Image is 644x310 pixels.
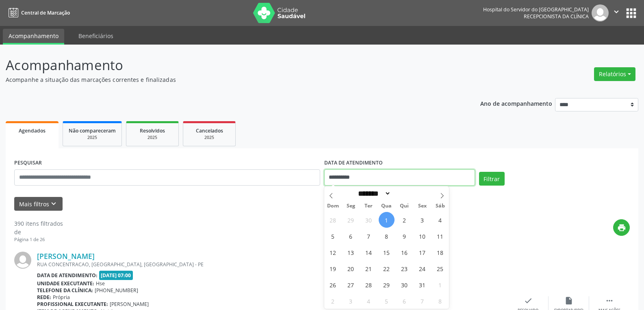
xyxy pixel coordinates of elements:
[53,294,70,301] span: Própria
[414,293,430,309] span: Novembro 7, 2025
[379,228,395,244] span: Outubro 8, 2025
[324,203,342,209] span: Dom
[325,212,341,228] span: Setembro 28, 2025
[37,272,98,279] b: Data de atendimento:
[69,127,116,134] span: Não compareceram
[361,261,377,276] span: Outubro 21, 2025
[37,294,51,301] b: Rede:
[196,127,223,134] span: Cancelados
[343,293,359,309] span: Novembro 3, 2025
[325,244,341,260] span: Outubro 12, 2025
[397,244,412,260] span: Outubro 16, 2025
[414,228,430,244] span: Outubro 10, 2025
[324,157,383,169] label: DATA DE ATENDIMENTO
[480,98,552,108] p: Ano de acompanhamento
[6,75,449,84] p: Acompanhe a situação das marcações correntes e finalizadas
[479,172,505,186] button: Filtrar
[605,296,614,305] i: 
[361,244,377,260] span: Outubro 14, 2025
[19,127,46,134] span: Agendados
[432,293,448,309] span: Novembro 8, 2025
[37,261,508,268] div: RUA CONCENTRACAO, [GEOGRAPHIC_DATA], [GEOGRAPHIC_DATA] - PE
[37,280,94,287] b: Unidade executante:
[140,127,165,134] span: Resolvidos
[325,228,341,244] span: Outubro 5, 2025
[110,301,149,308] span: [PERSON_NAME]
[356,189,391,198] select: Month
[14,236,63,243] div: Página 1 de 26
[21,9,70,16] span: Central de Marcação
[361,212,377,228] span: Setembro 30, 2025
[397,212,412,228] span: Outubro 2, 2025
[14,228,63,236] div: de
[432,228,448,244] span: Outubro 11, 2025
[483,6,589,13] div: Hospital do Servidor do [GEOGRAPHIC_DATA]
[379,261,395,276] span: Outubro 22, 2025
[379,212,395,228] span: Outubro 1, 2025
[617,223,626,232] i: print
[379,293,395,309] span: Novembro 5, 2025
[360,203,377,209] span: Ter
[379,244,395,260] span: Outubro 15, 2025
[613,219,630,236] button: print
[325,293,341,309] span: Novembro 2, 2025
[395,203,413,209] span: Qui
[99,271,133,280] span: [DATE] 07:00
[612,7,621,16] i: 
[343,277,359,293] span: Outubro 27, 2025
[37,301,108,308] b: Profissional executante:
[361,277,377,293] span: Outubro 28, 2025
[524,296,533,305] i: check
[6,6,70,19] a: Central de Marcação
[3,29,64,45] a: Acompanhamento
[432,212,448,228] span: Outubro 4, 2025
[377,203,395,209] span: Qua
[414,261,430,276] span: Outubro 24, 2025
[342,203,360,209] span: Seg
[431,203,449,209] span: Sáb
[414,212,430,228] span: Outubro 3, 2025
[564,296,573,305] i: insert_drive_file
[361,228,377,244] span: Outubro 7, 2025
[397,277,412,293] span: Outubro 30, 2025
[343,228,359,244] span: Outubro 6, 2025
[379,277,395,293] span: Outubro 29, 2025
[594,67,635,81] button: Relatórios
[397,261,412,276] span: Outubro 23, 2025
[609,4,624,21] button: 
[432,261,448,276] span: Outubro 25, 2025
[343,261,359,276] span: Outubro 20, 2025
[6,55,449,75] p: Acompanhamento
[14,157,42,169] label: PESQUISAR
[391,189,418,198] input: Year
[14,219,63,228] div: 390 itens filtrados
[624,6,638,20] button: apps
[343,212,359,228] span: Setembro 29, 2025
[592,4,609,21] img: img
[189,135,230,141] div: 2025
[14,197,63,211] button: Mais filtroskeyboard_arrow_down
[49,199,58,208] i: keyboard_arrow_down
[37,252,95,261] a: [PERSON_NAME]
[325,261,341,276] span: Outubro 19, 2025
[397,228,412,244] span: Outubro 9, 2025
[69,135,116,141] div: 2025
[95,287,138,294] span: [PHONE_NUMBER]
[73,29,119,43] a: Beneficiários
[524,13,589,20] span: Recepcionista da clínica
[414,277,430,293] span: Outubro 31, 2025
[14,252,31,269] img: img
[397,293,412,309] span: Novembro 6, 2025
[413,203,431,209] span: Sex
[414,244,430,260] span: Outubro 17, 2025
[37,287,93,294] b: Telefone da clínica:
[432,244,448,260] span: Outubro 18, 2025
[343,244,359,260] span: Outubro 13, 2025
[132,135,173,141] div: 2025
[432,277,448,293] span: Novembro 1, 2025
[361,293,377,309] span: Novembro 4, 2025
[325,277,341,293] span: Outubro 26, 2025
[96,280,105,287] span: Hse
